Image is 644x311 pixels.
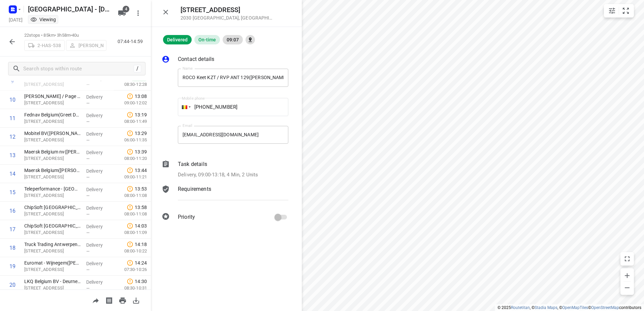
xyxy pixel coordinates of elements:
p: Delivery [86,94,111,100]
span: • [70,33,72,38]
span: — [86,156,90,161]
p: Borsbeeksebrug 30, Antwerpen [24,192,81,199]
p: 22 stops • 85km • 3h58m [24,32,106,39]
span: 14:03 [135,222,147,229]
span: — [86,267,90,272]
span: 14:18 [135,241,147,248]
svg: Late [127,204,133,211]
p: Contact details [178,55,214,63]
p: Requirements [178,185,211,193]
p: Euromat - Wijnegem(Daisy Hoskens) [24,260,81,266]
a: OpenStreetMap [591,305,619,310]
span: 13:19 [135,111,147,118]
p: ChipSoft België NV - Berchem(Rozelie De Houwer) [24,204,81,211]
span: 13:39 [135,148,147,155]
div: 12 [9,134,15,140]
p: Merksemsebaan 292, Wijnegem [24,266,81,273]
p: Roderveldlaan 2, Antwerpen [24,155,81,162]
div: 11 [9,115,15,122]
p: 2030 [GEOGRAPHIC_DATA] , [GEOGRAPHIC_DATA] [181,15,275,21]
p: 09:00-11:21 [114,174,147,180]
p: Delivery [86,242,111,248]
span: Delivered [163,37,192,42]
button: Map settings [605,4,619,18]
p: Delivery [86,186,111,193]
span: — [86,193,90,198]
div: 13 [9,152,15,159]
button: More [131,6,145,20]
span: — [86,249,90,254]
span: — [86,138,90,143]
p: Priority [178,213,195,221]
svg: Late [127,148,133,155]
span: Print route [116,297,129,303]
span: — [86,119,90,124]
span: — [86,230,90,235]
span: 14:30 [135,278,147,285]
p: Maersk Belgium(Christel Van Goethem) [24,167,81,174]
p: 08:00-11:09 [114,229,147,236]
span: On-time [194,37,220,42]
p: Delivery [86,279,111,285]
svg: Late [127,260,133,266]
div: Task detailsDelivery, 09:00-13:18, 4 Min, 2 Units [162,160,288,179]
div: 19 [9,263,15,270]
svg: Late [127,185,133,192]
p: 08:00-11:08 [114,211,147,217]
span: — [86,82,90,87]
div: You are currently in view mode. To make any changes, go to edit project. [30,16,56,23]
svg: Late [127,130,133,137]
span: 13:29 [135,130,147,137]
p: Delivery [86,149,111,156]
svg: Late [127,241,133,248]
span: 13:44 [135,167,147,174]
p: Delivery [86,205,111,211]
p: 07:44-14:59 [118,38,146,45]
div: 17 [9,226,15,233]
p: Delivery [86,260,111,267]
div: Belgium: + 32 [178,98,191,116]
p: Delivery [86,168,111,174]
p: Maersk Belgium nv(Christel Van Goethem) [24,148,81,155]
p: Sneeuwbeslaan 14, Antwerpen [24,118,81,125]
p: Task details [178,160,207,168]
span: 40u [72,33,79,38]
button: Close [159,5,172,19]
p: Bijkhoevelaan 6, Wijnegem [24,248,81,254]
input: Search stops within route [23,64,134,74]
p: LKQ Belgium BV - Deurne(Ronny Wackenier) [24,278,81,285]
div: 15 [9,189,15,196]
p: Bisschoppenhoflaan 641, Deurne [24,285,81,291]
div: Show driver's finish location [246,35,255,44]
span: Share route [89,297,102,303]
div: Contact details [162,55,288,65]
span: — [86,175,90,180]
p: 08:00-10:22 [114,248,147,254]
div: 16 [9,208,15,214]
span: — [86,286,90,291]
span: 09:07 [223,37,243,42]
p: 08:00-11:49 [114,118,147,125]
span: — [86,101,90,106]
a: Stadia Maps [535,305,557,310]
div: 20 [9,282,15,288]
p: Jan van Gentstraat 1, Antwerpen [24,100,81,106]
p: Fednav Belgium(Greet De Vilder) [24,111,81,118]
p: 08:30-10:31 [114,285,147,291]
span: Print shipping labels [102,297,116,303]
div: 18 [9,245,15,251]
div: / [134,65,141,72]
svg: Late [127,93,133,100]
p: Teleperformance - Antwerpen(Feline van Barel) [24,185,81,192]
div: 9 [11,78,14,84]
span: Download route [129,297,143,303]
div: 10 [9,97,15,103]
p: Borsbeeksebrug 36, Berchem [24,211,81,217]
p: Antwerpsestraat 145, Mortsel [24,137,81,143]
a: OpenMapTiles [562,305,588,310]
p: 09:00-12:02 [114,100,147,106]
span: 13:53 [135,185,147,192]
p: Borsbeeksebrug 30, Antwerpen [24,229,81,236]
p: Delivery, 09:00-13:18, 4 Min, 2 Units [178,171,258,179]
svg: Late [127,111,133,118]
